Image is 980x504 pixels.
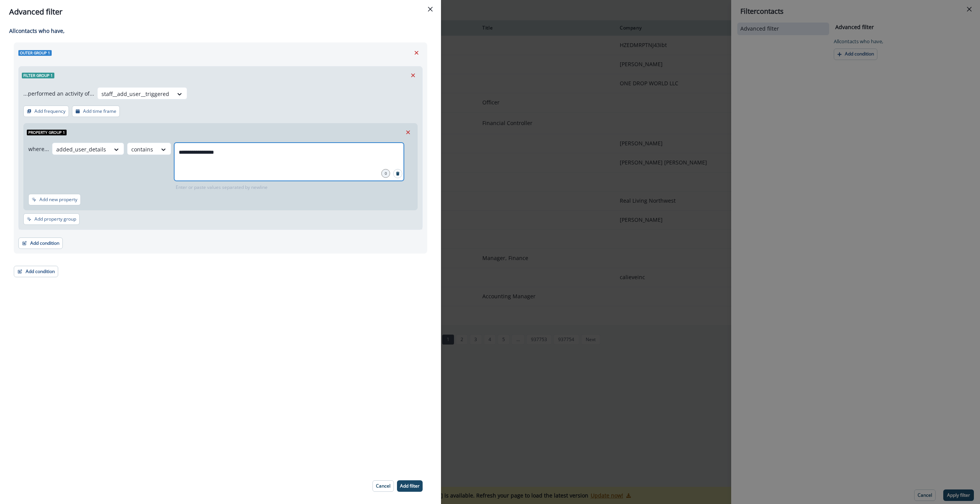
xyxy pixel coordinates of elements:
[18,237,63,249] button: Add condition
[402,127,414,138] button: Remove
[72,106,120,117] button: Add time frame
[34,216,76,222] p: Add property group
[400,483,420,489] p: Add filter
[376,483,390,489] p: Cancel
[424,3,436,15] button: Close
[23,213,80,225] button: Add property group
[9,6,432,18] div: Advanced filter
[393,169,402,178] button: Search
[39,197,77,202] p: Add new property
[18,50,52,56] span: Outer group 1
[397,480,423,492] button: Add filter
[27,130,67,135] span: Property group 1
[34,109,65,114] p: Add frequency
[407,70,419,81] button: Remove
[14,266,58,277] button: Add condition
[28,145,49,153] p: where...
[23,89,94,98] p: ...performed an activity of...
[410,47,423,59] button: Remove
[372,480,394,492] button: Cancel
[28,194,81,205] button: Add new property
[381,169,390,178] div: 0
[23,106,69,117] button: Add frequency
[174,184,269,191] p: Enter or paste values separated by newline
[9,27,427,35] p: All contact s who have,
[83,109,116,114] p: Add time frame
[22,73,54,78] span: Filter group 1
